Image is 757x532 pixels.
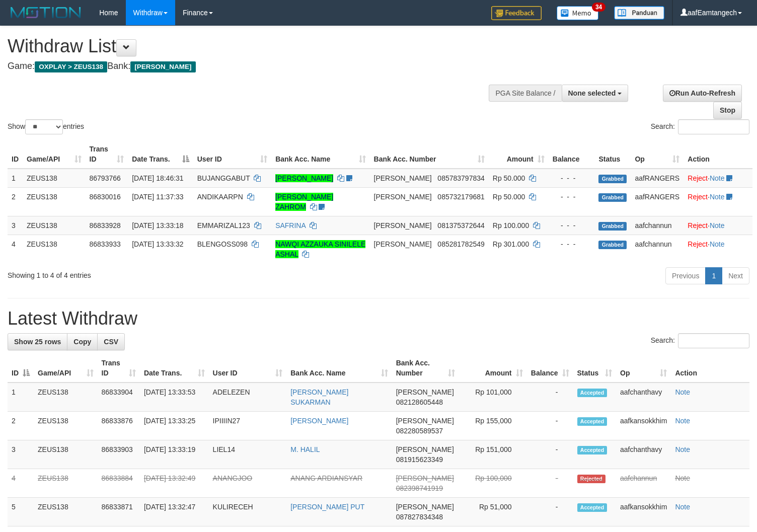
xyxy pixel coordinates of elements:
td: ZEUS138 [23,235,86,263]
a: Note [675,417,690,425]
a: [PERSON_NAME] [290,417,348,425]
td: aafchannun [631,235,684,263]
span: Rp 50.000 [493,193,525,201]
span: Copy 082398741919 to clipboard [396,484,443,492]
span: Rp 50.000 [493,174,525,182]
a: Reject [688,193,708,201]
div: - - - [553,192,591,202]
td: - [527,498,573,526]
td: ZEUS138 [34,412,98,440]
a: NAWQI AZZAUKA SINILELE ASHAL [275,240,365,258]
td: ZEUS138 [23,216,86,235]
th: Action [671,354,749,383]
th: Action [684,140,752,169]
span: [PERSON_NAME] [374,240,432,248]
span: Accepted [577,417,608,426]
label: Show entries [8,119,84,134]
td: Rp 101,000 [459,383,527,412]
td: - [527,440,573,469]
td: 86833884 [98,469,140,498]
label: Search: [651,333,749,348]
th: Bank Acc. Name: activate to sort column ascending [286,354,392,383]
th: Op: activate to sort column ascending [631,140,684,169]
img: Feedback.jpg [491,6,542,20]
td: aafchannun [616,469,671,498]
td: 2 [8,187,23,216]
td: 86833903 [98,440,140,469]
td: aafkansokkhim [616,412,671,440]
span: Accepted [577,503,608,512]
a: Copy [67,333,98,350]
h1: Latest Withdraw [8,309,749,329]
a: [PERSON_NAME] PUT [290,503,364,511]
span: 86830016 [90,193,121,201]
img: MOTION_logo.png [8,5,84,20]
span: BLENGOSS098 [197,240,248,248]
div: - - - [553,220,591,231]
th: ID: activate to sort column descending [8,354,34,383]
th: Bank Acc. Number: activate to sort column ascending [370,140,489,169]
th: Op: activate to sort column ascending [616,354,671,383]
td: [DATE] 13:33:19 [140,440,209,469]
span: ANDIKAARPN [197,193,243,201]
td: KULIRECEH [209,498,287,526]
input: Search: [678,119,749,134]
a: Reject [688,221,708,230]
td: aafRANGERS [631,169,684,188]
th: User ID: activate to sort column ascending [209,354,287,383]
span: Copy 085783797834 to clipboard [437,174,484,182]
span: [PERSON_NAME] [396,503,454,511]
td: aafkansokkhim [616,498,671,526]
a: CSV [97,333,125,350]
a: Run Auto-Refresh [663,85,742,102]
span: [PERSON_NAME] [374,221,432,230]
td: ZEUS138 [34,383,98,412]
a: Reject [688,240,708,248]
th: Bank Acc. Name: activate to sort column ascending [271,140,369,169]
span: [PERSON_NAME] [374,174,432,182]
a: Note [675,388,690,396]
span: Grabbed [598,193,627,202]
a: Note [710,221,725,230]
th: User ID: activate to sort column ascending [193,140,271,169]
a: ANANG ARDIANSYAR [290,474,362,482]
td: aafRANGERS [631,187,684,216]
td: - [527,469,573,498]
td: LIEL14 [209,440,287,469]
a: Stop [713,102,742,119]
a: Note [710,174,725,182]
span: Rejected [577,475,605,483]
td: Rp 51,000 [459,498,527,526]
a: 1 [705,267,722,284]
td: 86833871 [98,498,140,526]
div: PGA Site Balance / [489,85,561,102]
span: Accepted [577,389,608,397]
td: · [684,187,752,216]
th: Game/API: activate to sort column ascending [23,140,86,169]
span: Grabbed [598,222,627,231]
td: 86833904 [98,383,140,412]
td: [DATE] 13:33:25 [140,412,209,440]
td: · [684,169,752,188]
span: EMMARIZAL123 [197,221,250,230]
a: [PERSON_NAME] SUKARMAN [290,388,348,406]
div: - - - [553,239,591,249]
div: - - - [553,173,591,183]
td: Rp 151,000 [459,440,527,469]
td: 5 [8,498,34,526]
th: Amount: activate to sort column ascending [489,140,549,169]
td: 1 [8,383,34,412]
th: Date Trans.: activate to sort column ascending [140,354,209,383]
span: Rp 100.000 [493,221,529,230]
a: Note [710,240,725,248]
a: SAFRINA [275,221,306,230]
span: Copy 085732179681 to clipboard [437,193,484,201]
img: panduan.png [614,6,664,20]
div: Showing 1 to 4 of 4 entries [8,266,308,280]
button: None selected [562,85,629,102]
td: [DATE] 13:33:53 [140,383,209,412]
td: · [684,216,752,235]
span: CSV [104,338,118,346]
span: [PERSON_NAME] [396,417,454,425]
th: Trans ID: activate to sort column ascending [86,140,128,169]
